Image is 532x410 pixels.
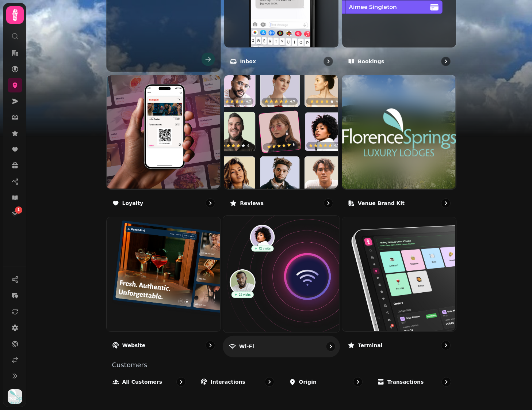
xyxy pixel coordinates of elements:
[358,342,383,349] p: Terminal
[106,217,221,356] a: WebsiteWebsite
[207,342,214,349] svg: go to
[223,216,340,357] a: Wi-FiWi-Fi
[112,362,457,368] p: Customers
[195,371,280,392] a: Interactions
[327,343,334,350] svg: go to
[266,378,273,386] svg: go to
[122,200,143,207] p: Loyalty
[8,389,22,404] img: User avatar
[442,342,449,349] svg: go to
[122,342,146,349] p: Website
[106,371,192,392] a: All customers
[239,343,254,350] p: Wi-Fi
[342,75,457,214] a: Venue brand kitVenue brand kit
[211,378,245,386] p: Interactions
[240,200,264,207] p: Reviews
[442,58,449,65] svg: go to
[224,75,339,214] a: ReviewsReviews
[341,216,456,331] img: Terminal
[207,200,214,207] svg: go to
[6,389,24,404] button: User avatar
[106,216,220,331] img: Website
[106,75,220,189] img: Loyalty
[223,75,338,189] img: Reviews
[8,206,22,221] a: 1
[177,378,185,386] svg: go to
[342,75,456,190] img: aHR0cHM6Ly9maWxlcy5zdGFtcGVkZS5haS85ZDBmMzFjNy1iY2VlLTRlYmUtODZlMS1jZTVjODQxNDY0NDkvbWVkaWEvZDA1M...
[387,378,424,386] p: Transactions
[342,217,457,356] a: TerminalTerminal
[354,378,361,386] svg: go to
[122,378,162,386] p: All customers
[371,371,457,392] a: Transactions
[283,371,368,392] a: Origin
[240,58,256,65] p: Inbox
[442,200,449,207] svg: go to
[358,200,405,207] p: Venue brand kit
[325,58,332,65] svg: go to
[18,208,20,213] span: 1
[325,200,332,207] svg: go to
[443,378,450,386] svg: go to
[106,75,221,214] a: LoyaltyLoyalty
[299,378,317,386] p: Origin
[358,58,384,65] p: Bookings
[222,215,339,332] img: Wi-Fi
